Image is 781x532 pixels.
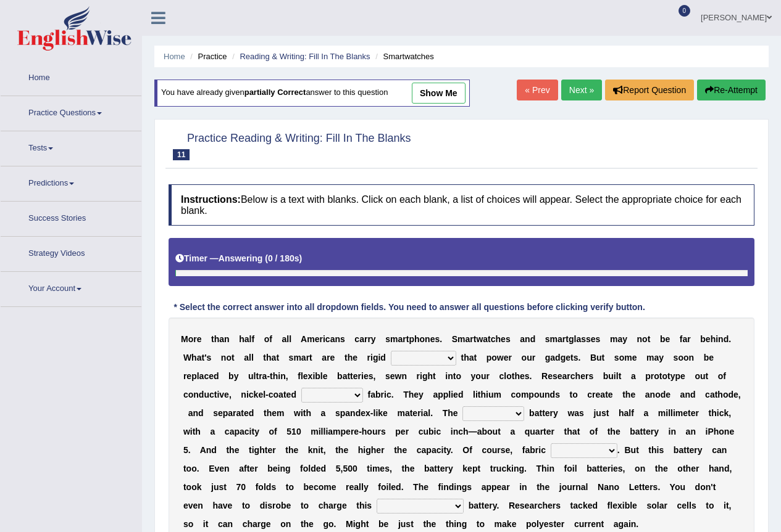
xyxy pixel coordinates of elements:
b: r [470,334,473,344]
b: a [244,334,249,344]
a: Reading & Writing: Fill In The Blanks [240,52,370,61]
b: o [522,353,527,362]
span: 0 [679,5,691,17]
b: r [585,371,588,381]
b: t [667,371,670,381]
b: s [525,371,530,381]
b: s [588,371,593,381]
b: s [674,353,679,362]
b: g [545,353,551,362]
b: t [256,371,259,381]
b: h [414,334,420,344]
b: e [353,353,357,362]
b: c [499,371,504,381]
b: l [263,390,265,399]
b: e [186,371,191,381]
b: B [590,353,596,362]
b: s [614,353,619,362]
b: c [204,371,209,381]
b: . [530,371,532,381]
b: partially correct [244,88,306,97]
b: n [221,353,227,362]
b: e [580,371,585,381]
b: s [206,353,211,362]
b: f [680,334,683,344]
b: m [550,334,558,344]
b: l [197,371,199,381]
b: e [680,371,685,381]
b: r [403,334,406,344]
b: e [504,353,509,362]
b: t [350,371,353,381]
b: n [401,371,407,381]
a: « Prev [517,80,558,100]
b: h [464,353,469,362]
b: r [567,371,570,381]
b: n [280,371,286,381]
b: r [367,353,370,362]
b: c [249,390,254,399]
b: e [330,353,335,362]
b: g [373,353,378,362]
b: a [359,334,364,344]
b: h [711,334,716,344]
b: h [191,353,197,362]
b: a [330,334,335,344]
b: m [307,334,314,344]
b: r [358,371,361,381]
b: a [282,334,286,344]
b: e [258,390,263,399]
b: h [427,371,433,381]
b: o [662,371,667,381]
b: b [603,371,609,381]
b: h [214,334,220,344]
b: d [555,353,561,362]
b: l [574,334,576,344]
b: i [323,334,325,344]
b: a [631,371,636,381]
b: p [191,371,197,381]
b: r [532,353,535,362]
b: l [286,334,289,344]
b: f [269,334,272,344]
b: a [322,353,327,362]
b: o [274,390,279,399]
b: e [209,371,214,381]
b: r [367,334,370,344]
b: m [293,353,301,362]
b: e [430,334,435,344]
b: o [506,371,512,381]
a: Next » [561,80,602,100]
b: e [665,334,670,344]
li: Practice [187,51,227,62]
b: t [406,334,409,344]
b: b [315,371,320,381]
b: k [254,390,259,399]
a: Home [1,61,141,92]
b: , [229,390,232,399]
b: . [440,334,442,344]
b: . [578,353,580,362]
b: y [471,371,476,381]
b: u [481,371,487,381]
a: Practice Questions [1,96,141,127]
b: h [239,334,244,344]
b: i [716,334,718,344]
b: p [675,371,681,381]
b: o [491,353,497,362]
a: Success Stories [1,202,141,232]
b: r [319,334,322,344]
b: t [347,371,350,381]
b: e [501,334,506,344]
b: t [270,371,273,381]
b: e [315,334,320,344]
b: t [602,353,605,362]
b: s [596,334,601,344]
b: t [309,353,312,362]
b: o [188,390,194,399]
b: c [354,334,359,344]
b: t [211,334,214,344]
b: l [289,334,291,344]
b: r [509,353,512,362]
b: s [586,334,591,344]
